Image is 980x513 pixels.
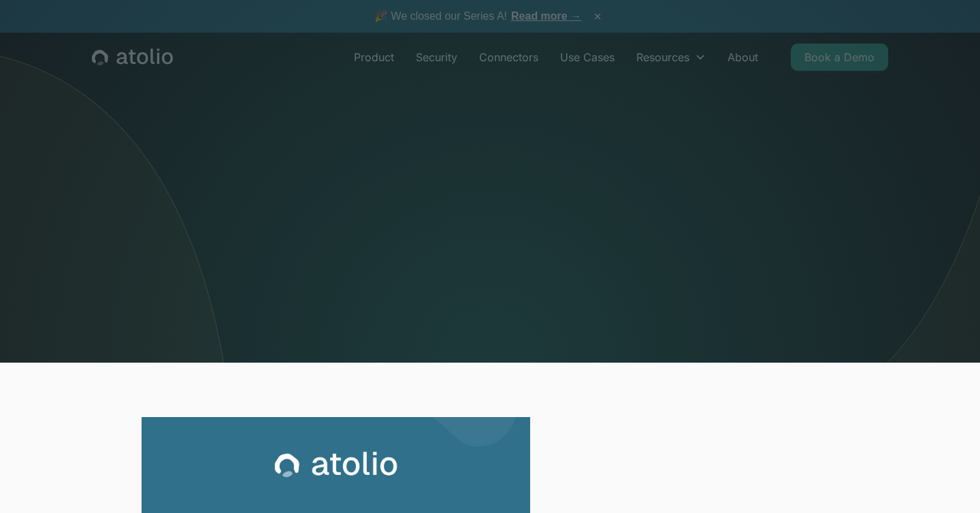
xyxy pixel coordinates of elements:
a: Product [343,44,405,71]
a: home [92,48,173,66]
a: Use Cases [549,44,625,71]
a: Security [405,44,468,71]
div: Resources [625,44,717,71]
a: About [717,44,769,71]
button: × [589,9,606,24]
div: Resources [636,49,689,65]
a: Connectors [468,44,549,71]
a: Read more → [511,10,581,22]
span: 🎉 We closed our Series A! [374,8,581,24]
a: Book a Demo [791,44,888,71]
